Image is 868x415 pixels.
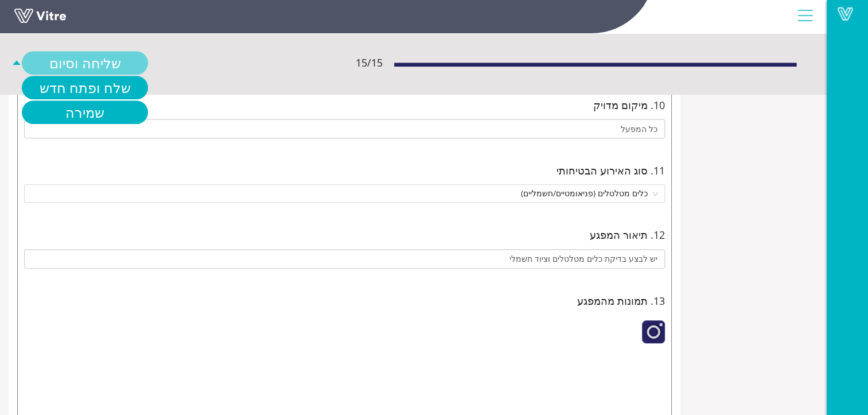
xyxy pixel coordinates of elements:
[593,97,665,113] span: 10. מיקום מדויק
[31,185,658,202] span: כלים מטלטלים (פניאומטיים/חשמליים)
[22,100,148,124] a: שמירה
[11,51,22,75] span: caret-up
[22,51,148,75] a: שליחה וסיום
[22,76,148,99] a: שלח ופתח חדש
[556,162,665,179] span: 11. סוג האירוע הבטיחותי
[590,227,665,243] span: 12. תיאור המפגע
[356,55,383,71] span: 15 / 15
[577,293,665,309] span: 13. תמונות מהמפגע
